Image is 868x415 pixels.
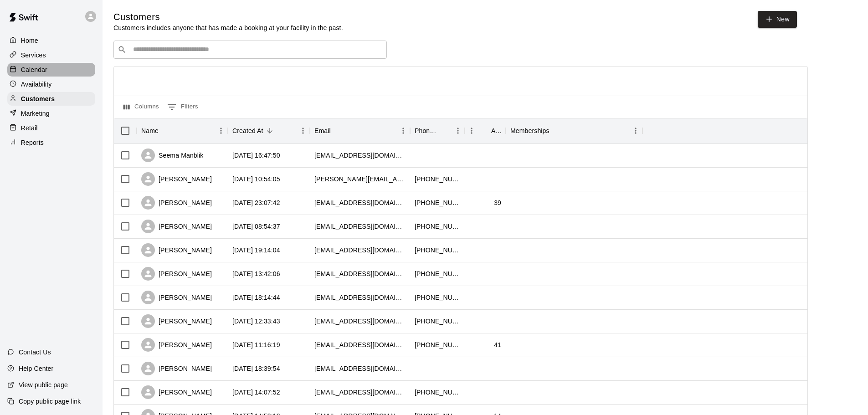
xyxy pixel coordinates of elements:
[113,23,343,32] p: Customers includes anyone that has made a booking at your facility in the past.
[314,151,406,160] div: smanblik@outlook.com
[141,196,212,210] div: [PERSON_NAME]
[415,174,460,184] div: +16155735228
[7,107,95,120] a: Marketing
[21,138,44,147] p: Reports
[19,364,53,373] p: Help Center
[314,198,406,207] div: oace101@hotmail.com
[314,222,406,231] div: dejacolbert@yahoo.com
[232,118,263,143] div: Created At
[113,11,343,23] h5: Customers
[232,388,280,397] div: 2025-08-11 14:07:52
[314,246,406,255] div: bethmcginty@comcast.net
[141,362,212,375] div: [PERSON_NAME]
[19,380,68,389] p: View public page
[415,222,460,231] div: +16156537062
[314,118,331,143] div: Email
[19,397,81,406] p: Copy public page link
[415,198,460,207] div: +17873626186
[465,124,478,138] button: Menu
[232,151,280,160] div: 2025-09-09 16:47:50
[7,34,95,47] a: Home
[438,124,451,137] button: Sort
[410,118,465,143] div: Phone Number
[415,118,438,143] div: Phone Number
[232,198,280,207] div: 2025-08-31 23:07:42
[506,118,642,143] div: Memberships
[141,220,212,233] div: [PERSON_NAME]
[141,267,212,281] div: [PERSON_NAME]
[232,269,280,278] div: 2025-08-24 13:42:06
[263,124,276,137] button: Sort
[494,198,501,207] div: 39
[314,269,406,278] div: row.andrew324@gmail.com
[21,80,52,89] p: Availability
[758,11,797,28] a: New
[491,118,501,143] div: Age
[141,172,212,186] div: [PERSON_NAME]
[465,118,506,143] div: Age
[232,340,280,349] div: 2025-08-15 11:16:19
[7,121,95,135] a: Retail
[629,124,642,138] button: Menu
[314,174,406,184] div: cassandra.l.marcum@gmail.com
[141,291,212,304] div: [PERSON_NAME]
[451,124,465,138] button: Menu
[141,149,203,162] div: Seema Manblik
[7,77,95,91] a: Availability
[19,348,51,357] p: Contact Us
[296,124,310,138] button: Menu
[21,123,38,133] p: Retail
[141,338,212,352] div: [PERSON_NAME]
[21,51,46,60] p: Services
[331,124,344,137] button: Sort
[478,124,491,137] button: Sort
[165,100,200,114] button: Show filters
[232,364,280,373] div: 2025-08-11 18:39:54
[113,41,387,59] div: Search customers by name or email
[21,36,38,45] p: Home
[314,293,406,302] div: bmichael03@gmail.com
[415,269,460,278] div: +18656221626
[310,118,410,143] div: Email
[314,340,406,349] div: joshuacowles@yahoo.com
[21,109,50,118] p: Marketing
[232,246,280,255] div: 2025-08-26 19:14:04
[415,317,460,326] div: +15617770265
[314,388,406,397] div: lewisjason06@gmail.com
[415,246,460,255] div: +13604105716
[7,136,95,149] a: Reports
[141,385,212,399] div: [PERSON_NAME]
[415,388,460,397] div: +18653899043
[510,118,550,143] div: Memberships
[232,174,280,184] div: 2025-09-01 10:54:05
[21,94,55,103] p: Customers
[232,293,280,302] div: 2025-08-20 18:14:44
[159,124,171,137] button: Sort
[232,222,280,231] div: 2025-08-30 08:54:37
[121,100,161,114] button: Select columns
[137,118,228,143] div: Name
[314,364,406,373] div: earsjohnson2424@gmail.com
[396,124,410,138] button: Menu
[7,63,95,77] a: Calendar
[415,293,460,302] div: +16157858033
[232,317,280,326] div: 2025-08-17 12:33:43
[415,340,460,349] div: +19512050103
[494,340,501,349] div: 41
[214,124,228,138] button: Menu
[228,118,310,143] div: Created At
[7,48,95,62] a: Services
[21,65,47,74] p: Calendar
[7,92,95,106] a: Customers
[141,243,212,257] div: [PERSON_NAME]
[314,317,406,326] div: mdviera1@gmail.com
[550,124,562,137] button: Sort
